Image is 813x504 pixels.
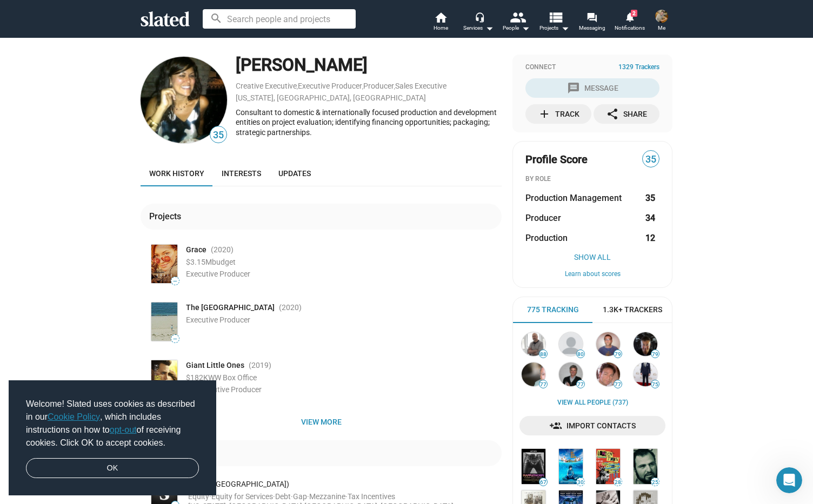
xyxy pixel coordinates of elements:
img: Mapplethorpe [522,449,545,484]
span: Mezzanine · [309,492,348,501]
mat-icon: message [567,82,580,95]
button: Learn about scores [525,270,659,279]
mat-icon: arrow_drop_down [519,22,532,35]
div: BY ROLE [525,175,659,184]
span: 67 [539,479,547,486]
span: 77 [577,381,584,388]
div: Connect [525,63,659,72]
span: Equity · [188,492,211,501]
span: Import Contacts [528,416,657,435]
span: Production [525,232,568,244]
span: , [362,84,363,90]
span: Equity for Services · [211,492,275,501]
mat-icon: view_list [548,9,563,25]
a: 2Notifications [611,11,649,35]
strong: 12 [645,232,655,244]
a: Milius [631,447,659,486]
mat-icon: share [606,107,619,120]
a: London Town [594,447,622,486]
a: Cookie Policy [48,412,100,421]
span: , [394,84,395,90]
mat-icon: home [434,11,447,24]
iframe: Intercom live chat [776,467,802,493]
span: Notifications [615,22,645,35]
div: Message [567,78,618,98]
span: 77 [539,381,547,388]
button: Show All [525,253,659,261]
mat-icon: arrow_drop_down [483,22,496,35]
img: John Raymonds [522,332,545,356]
span: , [297,84,298,90]
span: 28 [614,479,622,486]
span: $182K [186,373,208,382]
span: Executive Producer [186,315,250,324]
img: Stefan Sonnenfeld [596,332,620,356]
img: Poster: The Beach House [151,303,177,341]
a: [US_STATE], [GEOGRAPHIC_DATA], [GEOGRAPHIC_DATA] [236,93,426,102]
img: London Town [596,449,620,484]
button: Share [594,104,659,124]
span: Producer [525,212,561,224]
a: Updates [270,160,319,186]
span: 88 [539,351,547,358]
span: Updates [278,169,311,178]
span: budget [212,258,236,266]
button: View more [141,412,502,432]
a: The Way Way Back [557,447,585,486]
mat-icon: add [538,107,551,120]
img: peter safran [596,362,620,386]
span: — [171,278,179,284]
span: 35 [210,128,226,143]
a: Creative Executive [236,82,297,90]
span: Home [434,22,448,35]
mat-icon: people [510,9,525,25]
span: Giant Little Ones [186,360,244,371]
img: Lawrence Mattis [559,332,583,356]
img: Susan Wrubel [141,57,227,143]
span: Welcome! Slated uses cookies as described in our , which includes instructions on how to of recei... [26,398,199,449]
mat-icon: forum [587,12,597,22]
button: People [497,11,535,35]
div: Projects [149,211,185,222]
mat-icon: headset_mic [475,12,484,22]
button: Message [525,78,659,98]
img: Michael Uslan [634,332,657,356]
div: Services [463,22,494,35]
span: Gap · [293,492,309,501]
span: 30 [577,479,584,486]
span: (2020 ) [279,303,302,313]
span: Interests [222,169,261,178]
a: Messaging [573,11,611,35]
span: Projects [539,22,569,35]
div: Slated ([GEOGRAPHIC_DATA]) [188,479,502,489]
img: Kerry Barden [559,362,583,386]
span: Executive Producer [186,270,250,278]
span: 1329 Trackers [618,63,659,72]
span: Me [658,22,665,35]
a: Sales Executive [395,82,447,90]
img: Kevin Walsh [634,362,657,386]
a: dismiss cookie message [26,458,199,479]
span: Debt · [275,492,293,501]
a: Home [422,11,459,35]
span: 79 [614,351,622,358]
a: View all People (737) [557,399,628,407]
mat-icon: notifications [624,11,635,22]
img: Paul Schnee [522,362,545,386]
div: Share [606,104,647,124]
div: Consultant to domestic & internationally focused production and development entities on project e... [236,107,502,138]
strong: 34 [645,212,655,224]
span: View more [149,412,493,432]
div: [PERSON_NAME] [236,53,502,77]
a: Interests [213,160,270,186]
span: 77 [614,381,622,388]
span: The [GEOGRAPHIC_DATA] [186,303,275,313]
img: The Way Way Back [559,449,583,484]
a: opt-out [110,425,137,434]
span: 75 [651,381,659,388]
span: Co-Executive Producer [186,385,262,394]
img: Milius [634,449,657,484]
img: Poster: Giant Little Ones [151,360,177,399]
a: Producer [363,82,394,90]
